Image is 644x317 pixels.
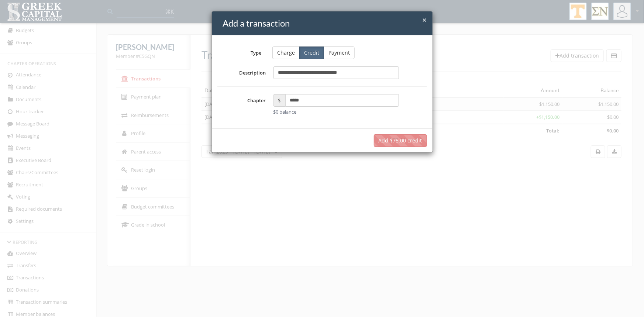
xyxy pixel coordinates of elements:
label: Chapter [217,94,270,116]
span: $ [273,94,285,107]
label: Description [217,66,270,79]
button: Payment [324,46,355,59]
button: Credit [299,46,324,59]
button: Charge [272,46,300,59]
h4: Add a transaction [223,17,427,30]
div: $0 balance [273,108,399,116]
label: Type [212,47,267,56]
span: × [423,15,427,25]
button: Add $75.00 credit [374,134,427,147]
